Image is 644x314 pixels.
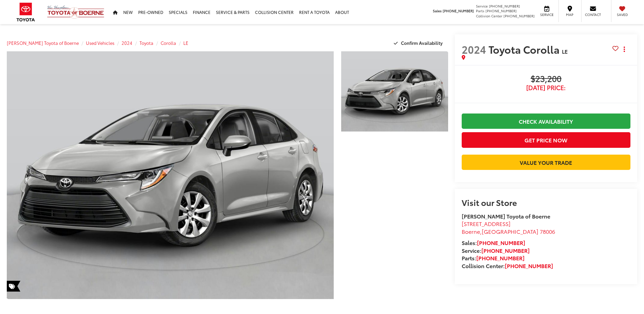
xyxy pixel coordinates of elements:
span: Confirm Availability [401,40,443,46]
span: [GEOGRAPHIC_DATA] [482,227,538,235]
span: Sales [433,8,442,13]
span: Map [562,12,577,17]
a: Value Your Trade [462,155,630,170]
img: Vic Vaughan Toyota of Boerne [47,5,105,19]
span: Service [539,12,554,17]
button: Confirm Availability [390,37,448,49]
a: Toyota [140,40,153,46]
span: Parts [476,8,484,13]
span: [PHONE_NUMBER] [503,13,535,18]
span: Contact [585,12,601,17]
span: , [462,227,555,235]
img: 2024 Toyota Corolla LE [3,50,337,300]
a: [STREET_ADDRESS] Boerne,[GEOGRAPHIC_DATA] 78006 [462,220,555,235]
span: $23,200 [462,74,630,84]
a: [PHONE_NUMBER] [476,254,525,262]
a: [PHONE_NUMBER] [505,262,553,269]
span: LE [562,47,568,55]
a: Corolla [161,40,176,46]
span: 78006 [540,227,555,235]
a: [PHONE_NUMBER] [477,239,525,246]
span: [DATE] Price: [462,84,630,91]
a: Check Availability [462,114,630,129]
img: 2024 Toyota Corolla LE [340,50,449,132]
strong: Parts: [462,254,525,262]
a: Expand Photo 1 [341,51,448,132]
strong: [PERSON_NAME] Toyota of Boerne [462,212,550,220]
a: [PHONE_NUMBER] [481,246,530,254]
a: [PERSON_NAME] Toyota of Boerne [7,40,79,46]
span: dropdown dots [624,47,625,52]
span: [PHONE_NUMBER] [485,8,517,13]
a: Expand Photo 0 [7,51,334,299]
span: Toyota Corolla [489,42,562,56]
span: [PHONE_NUMBER] [443,8,474,13]
strong: Collision Center: [462,262,553,269]
strong: Sales: [462,239,525,246]
span: Boerne [462,227,480,235]
a: Used Vehicles [86,40,114,46]
h2: Visit our Store [462,198,630,207]
button: Actions [619,43,630,55]
span: Service [476,3,488,8]
span: Saved [615,12,630,17]
span: Collision Center [476,13,502,18]
span: Special [7,281,20,292]
span: 2024 [462,42,486,56]
button: Get Price Now [462,132,630,147]
a: LE [183,40,188,46]
a: 2024 [122,40,132,46]
span: [STREET_ADDRESS] [462,220,511,227]
strong: Service: [462,246,530,254]
span: [PHONE_NUMBER] [489,3,520,8]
